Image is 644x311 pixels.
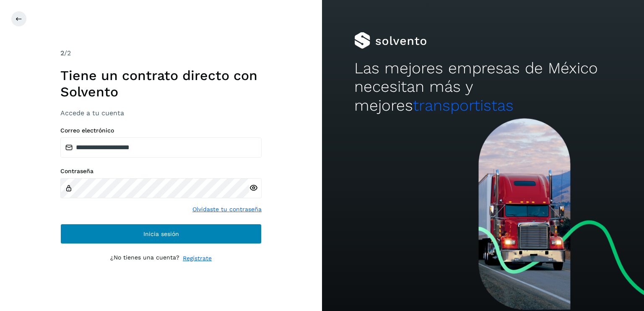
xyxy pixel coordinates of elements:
span: transportistas [413,96,514,114]
div: /2 [60,48,262,58]
h2: Las mejores empresas de México necesitan más y mejores [354,59,612,115]
a: Olvidaste tu contraseña [192,205,262,214]
label: Correo electrónico [60,127,262,134]
span: Inicia sesión [143,231,179,237]
span: 2 [60,49,64,57]
button: Inicia sesión [60,224,262,244]
h3: Accede a tu cuenta [60,109,262,117]
p: ¿No tienes una cuenta? [110,254,179,263]
h1: Tiene un contrato directo con Solvento [60,67,262,100]
a: Regístrate [183,254,212,263]
label: Contraseña [60,168,262,175]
